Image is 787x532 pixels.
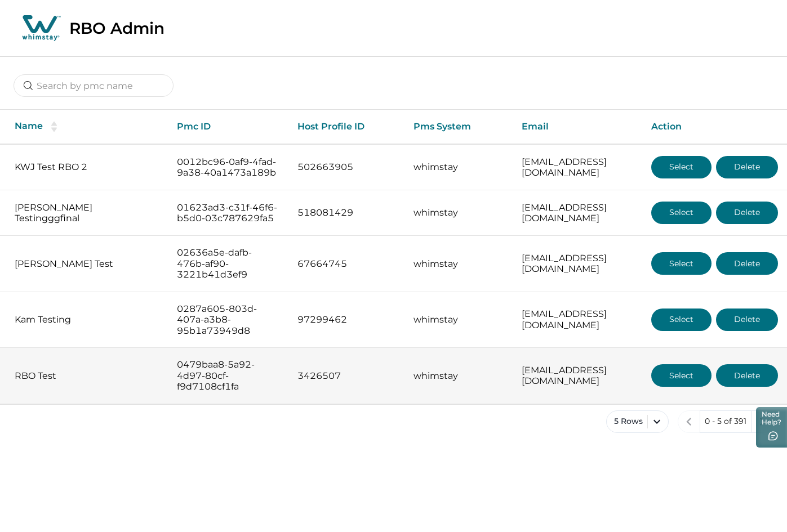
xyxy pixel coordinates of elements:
[413,314,504,325] p: whimstay
[168,110,288,144] th: Pmc ID
[297,314,395,325] p: 97299462
[15,258,159,270] p: [PERSON_NAME] Test
[15,202,159,224] p: [PERSON_NAME] Testingggfinal
[651,364,712,387] button: Select
[678,410,700,433] button: previous page
[177,202,279,224] p: 01623ad3-c31f-46f6-b5d0-03c787629fa5
[642,110,787,144] th: Action
[177,157,279,178] p: 0012bc96-0af9-4fad-9a38-40a1473a189b
[716,309,778,331] button: Delete
[513,110,642,144] th: Email
[522,309,633,330] p: [EMAIL_ADDRESS][DOMAIN_NAME]
[43,121,65,132] button: sorting
[651,202,712,224] button: Select
[716,252,778,275] button: Delete
[297,258,395,270] p: 67664745
[751,410,773,433] button: next page
[413,370,504,382] p: whimstay
[177,303,279,337] p: 0287a605-803d-407a-a3b8-95b1a73949d8
[651,309,712,331] button: Select
[716,364,778,387] button: Delete
[522,202,633,224] p: [EMAIL_ADDRESS][DOMAIN_NAME]
[69,19,164,38] p: RBO Admin
[15,162,159,173] p: KWJ Test RBO 2
[522,365,633,387] p: [EMAIL_ADDRESS][DOMAIN_NAME]
[651,156,712,178] button: Select
[651,252,712,275] button: Select
[413,258,504,270] p: whimstay
[522,253,633,275] p: [EMAIL_ADDRESS][DOMAIN_NAME]
[716,156,778,178] button: Delete
[404,110,513,144] th: Pms System
[700,410,752,433] button: 0 - 5 of 391
[15,314,159,325] p: Kam Testing
[297,207,395,218] p: 518081429
[413,162,504,173] p: whimstay
[716,202,778,224] button: Delete
[15,370,159,382] p: RBO Test
[177,247,279,280] p: 02636a5e-dafb-476b-af90-3221b41d3ef9
[288,110,404,144] th: Host Profile ID
[705,416,746,427] p: 0 - 5 of 391
[14,74,174,97] input: Search by pmc name
[177,359,279,392] p: 0479baa8-5a92-4d97-80cf-f9d7108cf1fa
[297,162,395,173] p: 502663905
[522,157,633,178] p: [EMAIL_ADDRESS][DOMAIN_NAME]
[297,370,395,382] p: 3426507
[413,207,504,218] p: whimstay
[606,410,669,433] button: 5 Rows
